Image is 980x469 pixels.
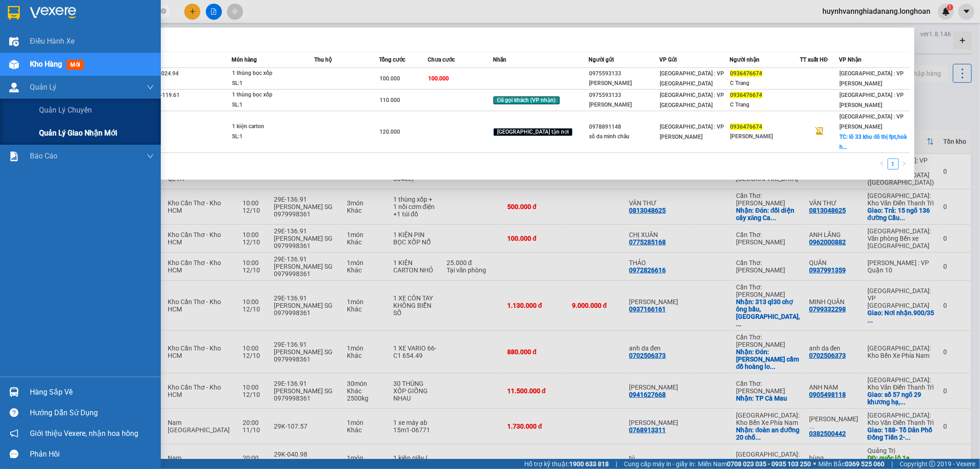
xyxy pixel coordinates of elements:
div: Hướng dẫn sử dụng [30,406,154,420]
span: 120.000 [380,129,400,135]
span: Chưa cước [428,57,455,63]
div: Hàng sắp về [30,385,154,399]
img: warehouse-icon [9,387,19,397]
span: message [10,450,18,458]
div: [PERSON_NAME] [730,132,799,141]
span: TT xuất HĐ [800,57,828,63]
span: [PHONE_NUMBER] [4,31,70,47]
span: 0936476674 [730,92,762,98]
span: Người nhận [730,57,759,63]
span: mới [67,60,84,70]
div: 0975593133 [589,90,659,100]
span: Quản lý giao nhận mới [39,127,117,139]
li: Next Page [899,158,910,170]
span: 0936476674 [730,124,762,130]
img: warehouse-icon [9,83,19,92]
span: Tổng cước [379,57,405,63]
span: Báo cáo [30,150,57,162]
div: SL: 1 [232,79,301,89]
span: down [147,84,154,91]
div: sổ da minh châu [589,132,659,141]
span: [GEOGRAPHIC_DATA] : VP [PERSON_NAME] [839,92,904,108]
span: Mã đơn: DNTK1010250012 [4,56,141,68]
li: Previous Page [877,158,888,170]
span: [GEOGRAPHIC_DATA] : VP [GEOGRAPHIC_DATA] [660,92,724,108]
div: [PERSON_NAME] [589,100,659,110]
span: Món hàng [232,57,257,63]
span: Ngày in phiếu: 09:35 ngày [62,18,189,28]
div: 0975593133 [589,69,659,79]
img: warehouse-icon [9,37,19,46]
img: warehouse-icon [9,60,19,69]
div: 1 kiện carton [232,122,301,132]
div: SL: 1 [232,100,301,110]
span: Giới thiệu Vexere, nhận hoa hồng [30,428,138,439]
strong: CSKH: [25,31,49,39]
div: Phản hồi [30,447,154,461]
span: CÔNG TY TNHH CHUYỂN PHÁT NHANH BẢO AN [73,31,183,48]
span: Quản Lý [30,81,57,93]
span: 110.000 [380,97,400,103]
span: Nhãn [493,57,506,63]
img: logo-vxr [8,6,20,20]
span: Kho hàng [30,60,62,68]
button: right [899,158,910,170]
span: Quản lý chuyến [39,104,92,116]
span: notification [10,429,18,438]
span: TC: lô 33 khu đô thị fpt,hoà h... [839,134,906,150]
button: left [877,158,888,170]
div: C Trang [730,79,799,88]
span: [GEOGRAPHIC_DATA] : VP [PERSON_NAME] [839,70,904,87]
span: Đã gọi khách (VP nhận) [493,96,560,105]
div: 1 thùng bọc xốp [232,68,301,79]
span: 100.000 [428,75,449,82]
div: C Trang [730,100,799,110]
li: 1 [888,158,899,170]
span: question-circle [10,408,18,417]
span: right [901,161,907,166]
img: solution-icon [9,152,19,161]
span: VP Nhận [839,57,861,63]
span: close-circle [161,8,166,14]
a: 1 [888,159,898,169]
span: close-circle [161,7,166,16]
div: SL: 1 [232,132,301,142]
span: [GEOGRAPHIC_DATA] : VP [PERSON_NAME] [839,113,904,130]
span: left [879,161,885,166]
span: [GEOGRAPHIC_DATA] tận nơi [493,128,572,136]
span: 0936476674 [730,70,762,77]
span: Thu hộ [314,57,332,63]
div: 0978891148 [589,122,659,132]
span: [GEOGRAPHIC_DATA] : VP [GEOGRAPHIC_DATA] [660,70,724,87]
div: 1 thùng bọc xốp [232,90,301,100]
span: 100.000 [380,75,400,82]
strong: PHIẾU DÁN LÊN HÀNG [65,4,186,17]
span: [GEOGRAPHIC_DATA] : VP [PERSON_NAME] [660,124,724,140]
span: VP Gửi [659,57,677,63]
span: Điều hành xe [30,35,74,47]
span: Người gửi [589,57,614,63]
div: [PERSON_NAME] [589,79,659,88]
span: down [147,153,154,160]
